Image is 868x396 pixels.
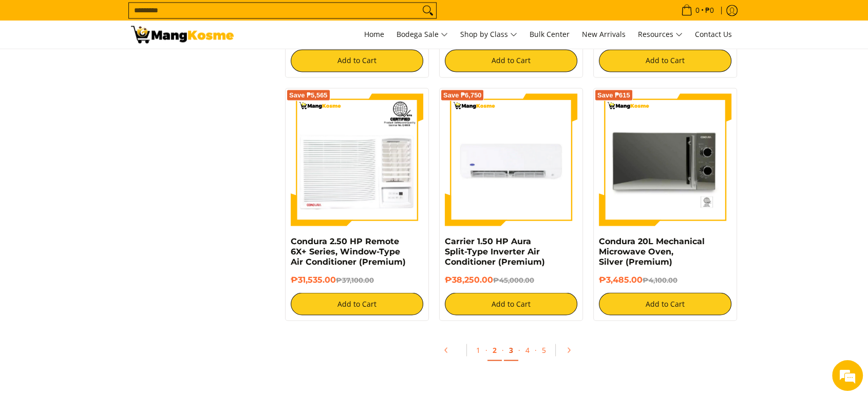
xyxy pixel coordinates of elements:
img: Condura 20L Mechanical Microwave Oven, Silver (Premium) [599,93,731,226]
span: · [518,345,520,354]
img: Premium Deals: Best Premium Home Appliances Sale l Mang Kosme | Page 2 [131,26,234,43]
span: Save ₱6,750 [443,92,482,98]
del: ₱45,000.00 [493,275,534,284]
a: Home [359,21,389,48]
span: · [502,345,504,354]
span: ₱0 [704,7,715,14]
button: Add to Cart [599,49,731,72]
a: New Arrivals [577,21,631,48]
span: Save ₱615 [597,92,630,98]
h6: ₱38,250.00 [445,274,577,285]
span: 0 [694,7,701,14]
a: Shop by Class [455,21,522,48]
a: Carrier 1.50 HP Aura Split-Type Inverter Air Conditioner (Premium) [445,236,545,266]
ul: Pagination [280,336,742,369]
a: Condura 2.50 HP Remote 6X+ Series, Window-Type Air Conditioner (Premium) [291,236,406,266]
button: Add to Cart [445,292,577,315]
span: We're online! [60,129,142,233]
a: Contact Us [690,21,737,48]
a: Bodega Sale [391,21,453,48]
a: Resources [633,21,688,48]
button: Add to Cart [291,292,423,315]
textarea: Type your message and hit 'Enter' [5,280,196,316]
del: ₱37,100.00 [336,275,374,284]
span: New Arrivals [582,29,626,39]
span: · [485,345,487,354]
a: Bulk Center [524,21,575,48]
span: Resources [638,28,683,41]
button: Search [420,3,436,18]
span: Save ₱5,565 [289,92,328,98]
img: Condura 2.50 HP Remote 6X+ Series, Window-Type Air Conditioner (Premium) [291,93,423,226]
span: Home [364,29,384,39]
a: Condura 20L Mechanical Microwave Oven, Silver (Premium) [599,236,705,266]
nav: Main Menu [244,21,737,48]
del: ₱4,100.00 [643,275,677,284]
h6: ₱31,535.00 [291,274,423,285]
a: 4 [520,340,535,360]
a: 3 [504,340,518,361]
span: Bulk Center [530,29,570,39]
span: Contact Us [695,29,732,39]
a: 2 [487,340,502,361]
a: 1 [471,340,485,360]
button: Add to Cart [291,49,423,72]
div: Chat with us now [53,57,173,71]
span: Bodega Sale [397,28,448,41]
img: Carrier 1.50 HP Aura Split-Type Inverter Air Conditioner (Premium) [445,93,577,226]
button: Add to Cart [599,292,731,315]
h6: ₱3,485.00 [599,274,731,285]
span: Shop by Class [460,28,517,41]
button: Add to Cart [445,49,577,72]
div: Minimize live chat window [168,5,193,30]
span: · [535,345,537,354]
a: 5 [537,340,551,360]
span: • [678,5,717,16]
